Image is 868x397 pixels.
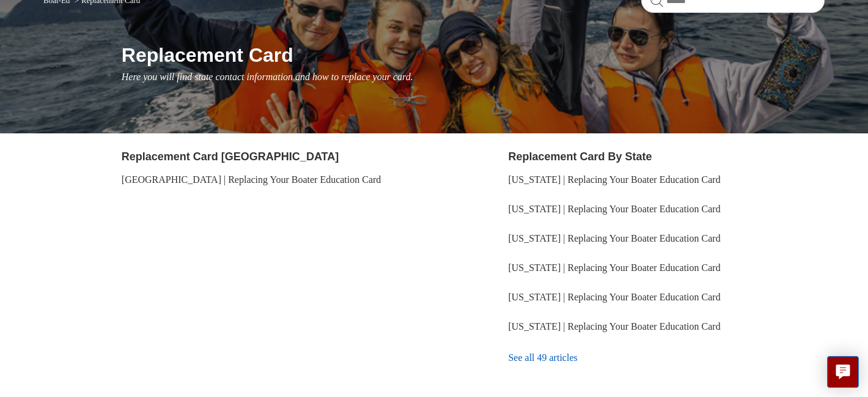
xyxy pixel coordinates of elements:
[122,150,339,163] a: Replacement Card [GEOGRAPHIC_DATA]
[508,204,720,214] a: [US_STATE] | Replacing Your Boater Education Card
[122,40,825,70] h1: Replacement Card
[827,356,859,388] button: Live chat
[508,233,720,243] a: [US_STATE] | Replacing Your Boater Education Card
[508,292,720,302] a: [US_STATE] | Replacing Your Boater Education Card
[508,174,720,185] a: [US_STATE] | Replacing Your Boater Education Card
[122,174,381,185] a: [GEOGRAPHIC_DATA] | Replacing Your Boater Education Card
[508,150,652,163] a: Replacement Card By State
[508,262,720,273] a: [US_STATE] | Replacing Your Boater Education Card
[122,70,825,84] p: Here you will find state contact information and how to replace your card.
[508,321,720,332] a: [US_STATE] | Replacing Your Boater Education Card
[508,341,825,374] a: See all 49 articles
